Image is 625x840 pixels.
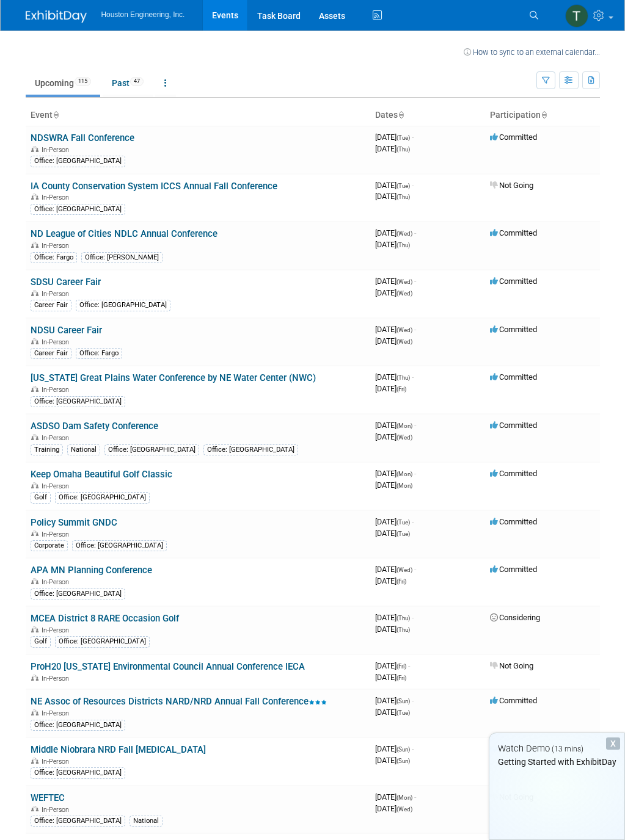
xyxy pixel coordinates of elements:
[397,746,410,753] span: (Sun)
[31,675,38,681] img: In-Person Event
[81,252,163,263] div: Office: [PERSON_NAME]
[375,421,416,430] span: [DATE]
[375,372,414,382] span: [DATE]
[606,737,620,750] div: Dismiss
[31,661,305,672] a: ProH20 [US_STATE] Environmental Council Annual Conference IECA
[42,806,73,814] span: In-Person
[375,325,416,334] span: [DATE]
[490,325,537,334] span: Committed
[31,252,77,263] div: Office: Fargo
[31,636,51,647] div: Golf
[397,242,410,248] span: (Thu)
[130,816,163,827] div: National
[31,469,172,480] a: Keep Omaha Beautiful Golf Classic
[375,432,412,441] span: [DATE]
[397,794,412,801] span: (Mon)
[397,626,410,633] span: (Thu)
[53,110,59,120] a: Sort by Event Name
[42,675,73,682] span: In-Person
[397,290,412,297] span: (Wed)
[412,696,414,705] span: -
[31,228,217,239] a: ND League of Cities NDLC Annual Conference
[31,194,38,200] img: In-Person Event
[31,709,38,715] img: In-Person Event
[397,386,406,393] span: (Fri)
[397,278,412,285] span: (Wed)
[203,444,298,455] div: Office: [GEOGRAPHIC_DATA]
[412,132,414,142] span: -
[31,565,152,576] a: APA MN Planning Conference
[414,792,416,802] span: -
[541,110,547,120] a: Sort by Participation Type
[412,517,414,526] span: -
[397,482,412,489] span: (Mon)
[414,565,416,574] span: -
[31,434,38,440] img: In-Person Event
[408,661,410,670] span: -
[31,156,125,167] div: Office: [GEOGRAPHIC_DATA]
[397,183,410,189] span: (Tue)
[375,673,406,682] span: [DATE]
[464,48,600,57] a: How to sync to an external calendar...
[26,105,370,126] th: Event
[42,146,73,154] span: In-Person
[375,336,412,346] span: [DATE]
[31,816,125,827] div: Office: [GEOGRAPHIC_DATA]
[412,744,414,753] span: -
[397,758,410,764] span: (Sun)
[101,10,185,19] span: Houston Engineering, Inc.
[67,444,100,455] div: National
[412,372,414,382] span: -
[397,374,410,381] span: (Thu)
[76,348,122,359] div: Office: Fargo
[26,71,100,95] a: Upcoming115
[490,696,537,705] span: Committed
[76,300,170,311] div: Office: [GEOGRAPHIC_DATA]
[490,421,537,430] span: Committed
[31,396,125,407] div: Office: [GEOGRAPHIC_DATA]
[31,492,51,503] div: Golf
[397,578,406,585] span: (Fri)
[397,327,412,333] span: (Wed)
[397,709,410,716] span: (Tue)
[31,372,316,383] a: [US_STATE] Great Plains Water Conference by NE Water Center (NWC)
[42,758,73,766] span: In-Person
[375,517,414,526] span: [DATE]
[375,181,414,190] span: [DATE]
[489,742,624,755] div: Watch Demo
[397,806,412,813] span: (Wed)
[375,696,414,705] span: [DATE]
[397,471,412,477] span: (Mon)
[31,338,38,344] img: In-Person Event
[31,242,38,248] img: In-Person Event
[42,194,73,201] span: In-Person
[489,756,624,768] div: Getting Started with ExhibitDay
[490,277,537,286] span: Committed
[490,517,537,526] span: Committed
[31,325,102,336] a: NDSU Career Fair
[397,146,410,153] span: (Thu)
[397,615,410,621] span: (Thu)
[397,567,412,573] span: (Wed)
[375,625,410,634] span: [DATE]
[397,230,412,237] span: (Wed)
[397,338,412,345] span: (Wed)
[26,10,87,23] img: ExhibitDay
[31,806,38,812] img: In-Person Event
[130,77,144,86] span: 47
[31,348,71,359] div: Career Fair
[31,482,38,488] img: In-Person Event
[375,529,410,538] span: [DATE]
[412,613,414,622] span: -
[490,565,537,574] span: Committed
[55,492,150,503] div: Office: [GEOGRAPHIC_DATA]
[375,613,414,622] span: [DATE]
[565,4,588,27] img: Tim Erickson
[31,540,68,551] div: Corporate
[31,720,125,731] div: Office: [GEOGRAPHIC_DATA]
[42,338,73,346] span: In-Person
[42,434,73,442] span: In-Person
[375,480,412,490] span: [DATE]
[31,696,327,707] a: NE Assoc of Resources Districts NARD/NRD Annual Fall Conference
[375,576,406,585] span: [DATE]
